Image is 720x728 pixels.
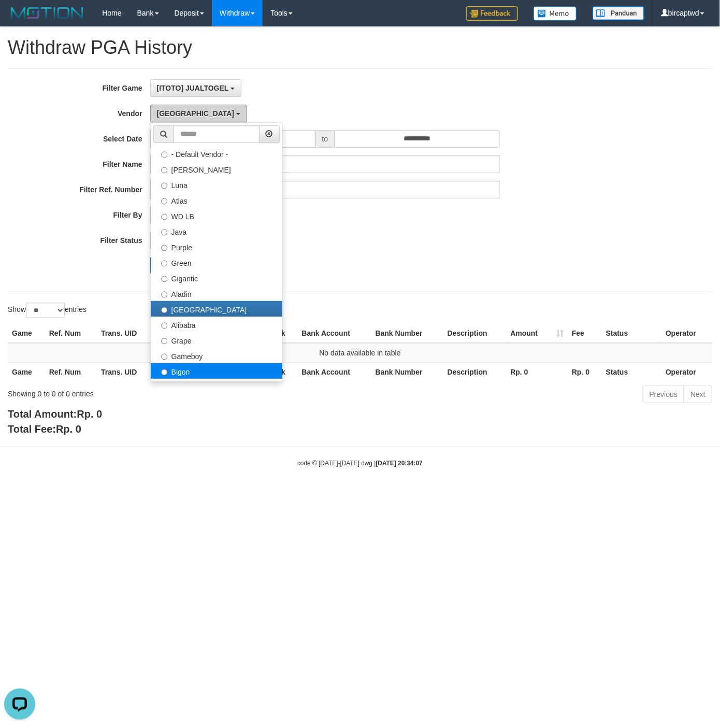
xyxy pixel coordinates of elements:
[151,208,282,223] label: WD LB
[661,362,712,381] th: Operator
[8,384,292,399] div: Showing 0 to 0 of 0 entries
[161,322,168,329] input: Alibaba
[161,276,168,282] input: Gigantic
[151,379,282,394] label: Allstar
[4,4,35,35] button: Open LiveChat chat widget
[506,362,568,381] th: Rp. 0
[77,408,102,420] span: Rp. 0
[157,109,235,118] span: [GEOGRAPHIC_DATA]
[151,363,282,379] label: Bigon
[161,245,168,251] input: Purple
[151,223,282,239] label: Java
[151,317,282,332] label: Alibaba
[8,362,45,381] th: Game
[8,5,87,21] img: MOTION_logo.png
[45,362,97,381] th: Ref. Num
[151,161,282,177] label: [PERSON_NAME]
[161,167,168,174] input: [PERSON_NAME]
[8,343,712,363] td: No data available in table
[661,324,712,343] th: Operator
[161,369,168,376] input: Bigon
[26,303,65,318] select: Showentries
[150,105,247,122] button: [GEOGRAPHIC_DATA]
[151,301,282,317] label: [GEOGRAPHIC_DATA]
[151,348,282,363] label: Gameboy
[161,353,168,360] input: Gameboy
[443,362,507,381] th: Description
[97,362,154,381] th: Trans. UID
[161,338,168,345] input: Grape
[56,423,81,435] span: Rp. 0
[684,386,712,403] a: Next
[161,260,168,267] input: Green
[602,362,661,381] th: Status
[568,324,602,343] th: Fee
[151,332,282,348] label: Grape
[151,146,282,161] label: - Default Vendor -
[298,324,371,343] th: Bank Account
[371,324,443,343] th: Bank Number
[151,286,282,301] label: Aladin
[8,423,81,435] b: Total Fee:
[568,362,602,381] th: Rp. 0
[151,239,282,254] label: Purple
[506,324,568,343] th: Amount: activate to sort column ascending
[157,84,229,92] span: [ITOTO] JUALTOGEL
[376,460,423,467] strong: [DATE] 20:34:07
[97,324,154,343] th: Trans. UID
[151,192,282,208] label: Atlas
[8,303,87,318] label: Show entries
[466,6,518,21] img: Feedback.jpg
[151,270,282,286] label: Gigantic
[161,213,168,220] input: WD LB
[161,229,168,236] input: Java
[443,324,507,343] th: Description
[315,130,335,148] span: to
[8,408,102,420] b: Total Amount:
[161,151,168,158] input: - Default Vendor -
[161,291,168,298] input: Aladin
[151,177,282,192] label: Luna
[602,324,661,343] th: Status
[8,324,45,343] th: Game
[161,198,168,205] input: Atlas
[371,362,443,381] th: Bank Number
[150,79,242,97] button: [ITOTO] JUALTOGEL
[643,386,684,403] a: Previous
[161,182,168,189] input: Luna
[8,37,712,58] h1: Withdraw PGA History
[45,324,97,343] th: Ref. Num
[161,307,168,313] input: [GEOGRAPHIC_DATA]
[297,460,423,467] small: code © [DATE]-[DATE] dwg |
[151,254,282,270] label: Green
[593,6,644,20] img: panduan.png
[534,6,577,21] img: Button%20Memo.svg
[298,362,371,381] th: Bank Account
